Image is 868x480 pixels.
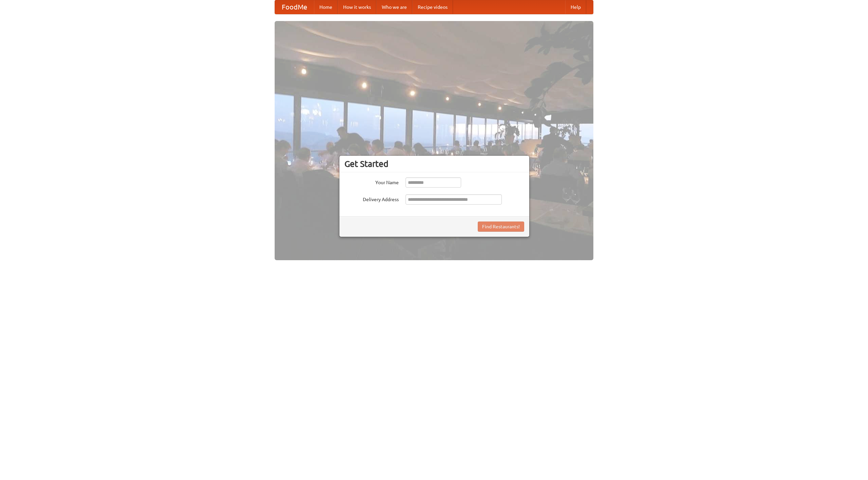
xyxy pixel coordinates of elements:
a: FoodMe [275,0,314,14]
label: Delivery Address [344,194,399,203]
a: Who we are [376,0,412,14]
button: Find Restaurants! [478,222,524,232]
a: Home [314,0,338,14]
h3: Get Started [344,159,524,169]
a: Help [565,0,586,14]
a: Recipe videos [412,0,453,14]
a: How it works [338,0,376,14]
label: Your Name [344,177,399,186]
